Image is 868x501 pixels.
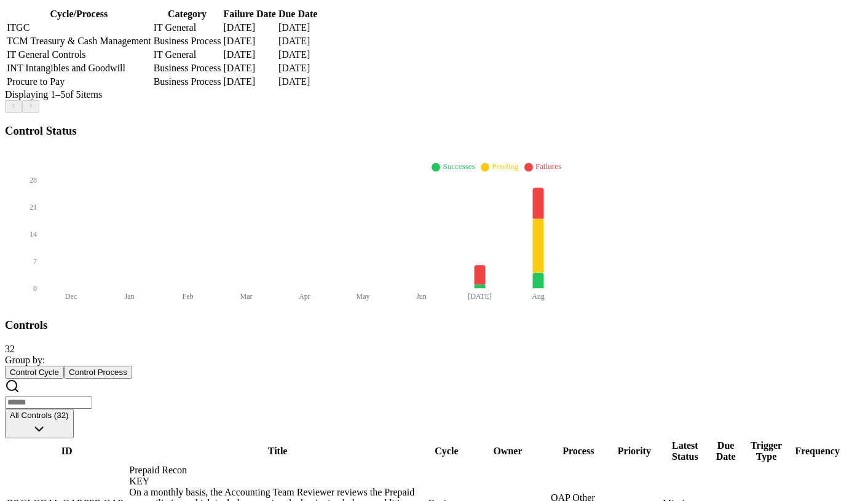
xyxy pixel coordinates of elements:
[223,49,276,61] td: [DATE]
[153,76,222,88] td: Business Process
[608,440,661,463] th: Priority
[223,35,276,47] td: [DATE]
[5,318,863,332] h3: Controls
[6,49,152,61] td: IT General Controls
[443,162,475,171] span: Successes
[5,366,64,379] button: Control Cycle
[240,292,253,301] tspan: Mar
[5,124,863,138] h3: Control Status
[30,230,37,239] tspan: 14
[709,440,743,463] th: Due Date
[33,284,37,293] tspan: 0
[129,465,426,487] div: Prepaid Recon
[6,440,127,463] th: ID
[153,49,222,61] td: IT General
[223,76,276,88] td: [DATE]
[6,8,152,20] th: Cycle/Process
[662,440,708,463] th: Latest Status
[5,409,74,438] button: All Controls (32)
[278,35,318,47] td: [DATE]
[153,8,222,20] th: Category
[468,292,492,301] tspan: [DATE]
[64,366,132,379] button: Control Process
[30,176,37,184] tspan: 28
[278,49,318,61] td: [DATE]
[357,292,370,301] tspan: May
[5,355,45,365] span: Group by:
[6,62,152,74] td: INT Intangibles and Goodwill
[550,440,607,463] th: Process
[6,22,152,34] td: ITGC
[6,76,152,88] td: Procure to Pay
[744,440,789,463] th: Trigger Type
[278,62,318,74] td: [DATE]
[278,8,318,20] th: Due Date
[183,292,194,301] tspan: Feb
[30,203,37,211] tspan: 21
[153,62,222,74] td: Business Process
[128,440,427,463] th: Title
[467,440,549,463] th: Owner
[5,344,15,354] span: 32
[428,440,465,463] th: Cycle
[129,476,426,487] div: KEY
[223,22,276,34] td: [DATE]
[299,292,310,301] tspan: Apr
[10,411,69,420] span: All Controls (32)
[125,292,135,301] tspan: Jan
[6,35,152,47] td: TCM Treasury & Cash Management
[153,22,222,34] td: IT General
[790,440,845,463] th: Frequency
[492,162,518,171] span: Pending
[153,35,222,47] td: Business Process
[33,257,37,266] tspan: 7
[416,292,427,301] tspan: Jun
[65,292,77,301] tspan: Dec
[278,76,318,88] td: [DATE]
[223,8,276,20] th: Failure Date
[5,89,102,100] span: Displaying 1– 5 of 5 items
[223,62,276,74] td: [DATE]
[535,162,561,171] span: Failures
[532,292,545,301] tspan: Aug
[278,22,318,34] td: [DATE]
